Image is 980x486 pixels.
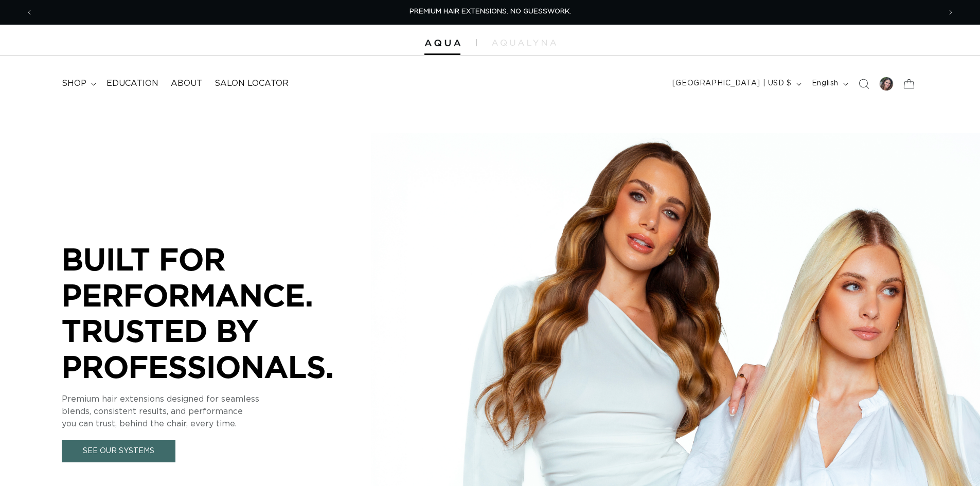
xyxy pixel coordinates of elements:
button: English [806,74,852,94]
span: Salon Locator [215,78,289,89]
span: PREMIUM HAIR EXTENSIONS. NO GUESSWORK. [409,8,571,15]
a: See Our Systems [62,440,175,462]
summary: Search [852,73,875,95]
p: Premium hair extensions designed for seamless blends, consistent results, and performance you can... [62,393,370,430]
span: English [812,78,839,89]
button: Next announcement [939,3,962,22]
span: [GEOGRAPHIC_DATA] | USD $ [672,78,792,89]
span: shop [62,78,86,89]
a: Salon Locator [208,72,295,95]
p: BUILT FOR PERFORMANCE. TRUSTED BY PROFESSIONALS. [62,241,370,384]
button: [GEOGRAPHIC_DATA] | USD $ [666,74,806,94]
button: Previous announcement [18,3,41,22]
a: About [165,72,208,95]
summary: shop [56,72,100,95]
span: About [171,78,202,89]
span: Education [106,78,158,89]
img: aqualyna.com [492,40,556,46]
a: Education [100,72,165,95]
img: Aqua Hair Extensions [424,40,460,47]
